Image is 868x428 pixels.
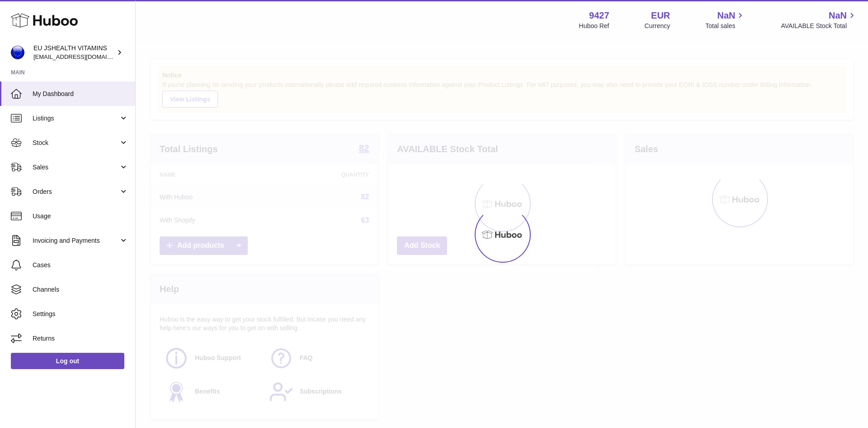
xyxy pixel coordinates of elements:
[11,46,24,59] img: internalAdmin-9427@internal.huboo.com
[651,10,670,22] strong: EUR
[33,212,128,221] span: Usage
[33,90,128,98] span: My Dashboard
[645,22,670,30] div: Currency
[705,10,745,30] a: NaN Total sales
[829,10,847,22] span: NaN
[33,163,119,172] span: Sales
[717,10,735,22] span: NaN
[33,261,128,269] span: Cases
[33,334,128,343] span: Returns
[33,44,115,61] div: EU JSHEALTH VITAMINS
[579,22,609,30] div: Huboo Ref
[33,236,119,245] span: Invoicing and Payments
[33,310,128,318] span: Settings
[781,22,857,30] span: AVAILABLE Stock Total
[705,22,745,30] span: Total sales
[33,285,128,294] span: Channels
[589,10,609,22] strong: 9427
[33,53,133,60] span: [EMAIL_ADDRESS][DOMAIN_NAME]
[33,188,119,196] span: Orders
[33,114,119,123] span: Listings
[781,10,857,30] a: NaN AVAILABLE Stock Total
[11,353,124,369] a: Log out
[33,139,119,147] span: Stock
